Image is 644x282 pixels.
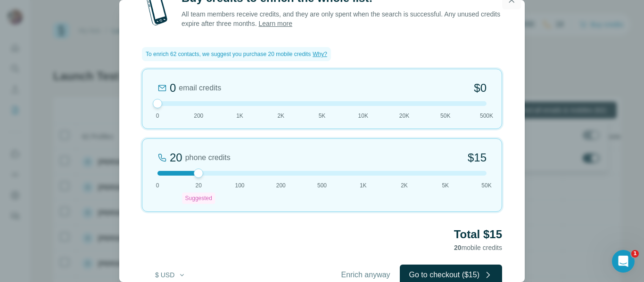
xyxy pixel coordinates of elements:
span: Why? [313,51,327,57]
span: email credits [179,82,221,94]
p: All team members receive credits, and they are only spent when the search is successful. Any unus... [182,9,502,28]
span: mobile credits [454,244,502,251]
span: $15 [468,150,487,165]
span: $0 [474,81,487,96]
span: 500K [480,112,493,120]
span: 1K [360,181,367,190]
span: 500 [317,181,327,190]
span: 2K [401,181,408,190]
span: 20 [196,181,202,190]
a: Learn more [258,20,292,27]
span: To enrich 62 contacts, we suggest you purchase 20 mobile credits [146,50,311,58]
span: Enrich anyway [341,269,390,281]
span: 2K [277,112,284,120]
div: 20 [170,150,182,165]
div: 0 [170,81,176,96]
span: phone credits [185,152,231,163]
span: 200 [276,181,286,190]
span: 50K [440,112,450,120]
iframe: Intercom live chat [612,250,635,273]
div: Suggested [182,193,215,204]
span: 1K [236,112,243,120]
span: 20 [454,244,462,251]
span: 0 [156,181,159,190]
span: 200 [194,112,203,120]
span: 100 [235,181,244,190]
span: 5K [442,181,449,190]
span: 20K [399,112,409,120]
span: 1 [631,250,639,258]
h2: Total $15 [142,227,502,242]
span: 10K [358,112,368,120]
span: 5K [319,112,326,120]
span: 0 [156,112,159,120]
span: 50K [481,181,491,190]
